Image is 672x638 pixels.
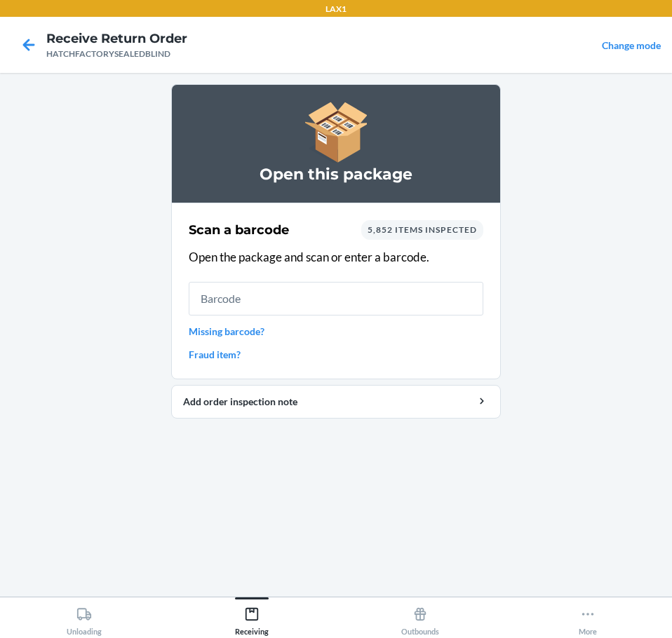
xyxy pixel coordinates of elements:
[67,601,102,636] div: Unloading
[46,48,187,60] div: HATCHFACTORYSEALEDBLIND
[189,324,483,339] a: Missing barcode?
[168,597,337,636] button: Receiving
[235,601,269,636] div: Receiving
[189,282,483,315] input: Barcode
[183,394,489,409] div: Add order inspection note
[189,248,483,266] p: Open the package and scan or enter a barcode.
[368,224,477,235] span: 5,852 items inspected
[336,597,504,636] button: Outbounds
[602,39,661,51] a: Change mode
[189,347,483,362] a: Fraud item?
[189,163,483,186] h3: Open this package
[325,3,347,15] p: LAX1
[189,221,289,239] h2: Scan a barcode
[401,601,439,636] div: Outbounds
[579,601,597,636] div: More
[46,29,187,48] h4: Receive Return Order
[171,385,501,419] button: Add order inspection note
